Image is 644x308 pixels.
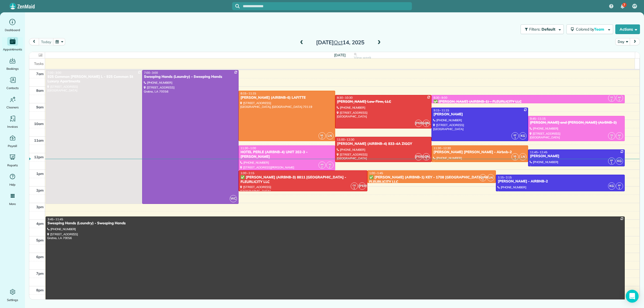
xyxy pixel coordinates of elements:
[240,146,256,150] span: 11:30 - 1:00
[433,96,447,100] span: 8:30 - 9:00
[618,134,621,137] span: AR
[541,27,556,32] span: Default
[433,100,623,104] div: ✅ [PERSON_NAME] (AIRBNB-1) - FLEURLICITY LLC
[47,221,623,226] div: Sweeping Hands (Laundry) - Sweeping Hands
[230,195,237,202] span: WC
[337,96,353,100] span: 8:30 - 10:30
[433,108,449,112] span: 9:15 - 11:15
[608,98,615,103] small: 2
[425,121,428,124] span: CG
[615,38,630,45] button: Day
[616,157,623,165] span: KG
[530,117,546,120] span: 9:45 - 11:15
[6,85,19,91] span: Contacts
[29,38,39,45] button: prev
[2,37,23,52] a: Appointments
[36,171,44,176] span: 1pm
[369,171,383,175] span: 1:00 - 1:45
[337,138,354,141] span: 11:00 - 12:30
[36,221,44,226] span: 4pm
[307,39,374,45] h2: [DATE] 14, 2025
[415,120,422,127] span: [PERSON_NAME]
[36,271,44,276] span: 7pm
[39,38,53,45] button: today
[433,146,451,150] span: 11:30 - 12:30
[2,172,23,187] a: Help
[6,66,19,71] span: Bookings
[144,75,237,79] div: Sweeping Hands (Laundry) - Sweeping Hands
[433,150,526,155] div: [PERSON_NAME] [PERSON_NAME] - Airbnb-2
[36,105,44,109] span: 9am
[2,153,23,168] a: Reports
[354,56,371,60] span: View week
[358,182,366,190] span: [PERSON_NAME]
[337,142,430,146] div: [PERSON_NAME] (AIRBNB-4) 833-4A ZIGGY
[514,134,517,137] span: EP
[529,27,540,32] span: Filters:
[232,4,240,8] button: Focus search
[235,4,240,8] svg: Focus search
[521,24,564,34] button: Filters: Default
[530,150,547,154] span: 11:45 - 12:45
[519,132,526,140] span: KG
[2,288,23,303] a: Settings
[7,297,18,303] span: Settings
[618,184,621,187] span: EP
[512,135,518,140] small: 1
[36,238,44,242] span: 5pm
[320,163,324,166] span: AR
[6,105,19,110] span: Cleaners
[34,155,44,159] span: 12pm
[480,177,486,182] small: 2
[519,153,526,160] span: LN
[2,76,23,91] a: Contacts
[616,135,623,140] small: 2
[334,39,343,46] span: Oct
[2,134,23,149] a: Payroll
[530,120,623,125] div: [PERSON_NAME] and [PERSON_NAME] (AirBNB-2)
[512,156,518,161] small: 2
[498,175,512,179] span: 1:15 - 2:15
[2,56,23,71] a: Bookings
[616,186,623,191] small: 1
[423,123,430,128] small: 1
[47,71,61,75] span: 7:00 - 3:00
[34,122,44,126] span: 10am
[2,95,23,110] a: Cleaners
[630,38,640,45] button: next
[594,27,605,32] span: Team
[487,174,494,181] span: LN
[610,134,613,137] span: YG
[616,98,623,103] small: 2
[36,188,44,192] span: 2pm
[36,255,44,259] span: 6pm
[34,138,44,142] span: 11am
[319,135,325,140] small: 2
[2,114,23,129] a: Invoices
[9,201,16,207] span: More
[369,175,494,184] div: ✅ [PERSON_NAME] (AIRBNB-1) KEY - 1708 [GEOGRAPHIC_DATA] AV. - FLEURLICITY LLC
[9,182,16,187] span: Help
[7,124,18,129] span: Invoices
[415,153,422,160] span: [PERSON_NAME]
[36,205,44,209] span: 3pm
[328,163,331,166] span: YG
[566,24,613,34] button: Colored byTeam
[327,165,333,170] small: 2
[576,27,606,32] span: Colored by
[144,71,158,75] span: 7:00 - 3:00
[326,132,334,140] span: LN
[47,217,63,221] span: 3:45 - 11:45
[518,24,564,34] a: Filters: Default
[320,134,324,137] span: ML
[240,175,365,184] div: ✅ [PERSON_NAME] (AIRBNB-3) 8811 [GEOGRAPHIC_DATA] - FLEURLICITY LLC
[530,154,623,159] div: [PERSON_NAME]
[481,175,485,178] span: ML
[618,96,621,99] span: AR
[615,24,640,34] button: Actions
[608,160,615,166] small: 1
[36,72,44,76] span: 7am
[3,47,22,52] span: Appointments
[353,184,356,187] span: CG
[240,171,254,175] span: 1:00 - 2:15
